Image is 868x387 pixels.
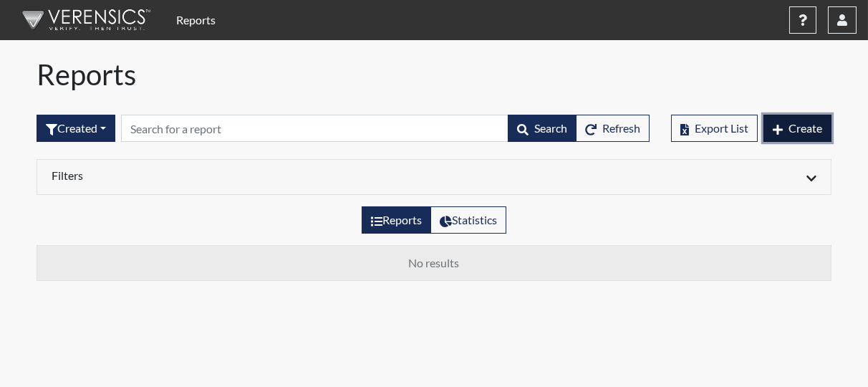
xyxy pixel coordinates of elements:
div: Filter by interview status [37,115,115,142]
input: Search by Registration ID, Interview Number, or Investigation Name. [121,115,508,142]
span: Create [789,121,822,135]
h1: Reports [37,57,831,92]
button: Created [37,115,115,142]
a: Reports [170,6,221,34]
label: View statistics about completed interviews [430,206,506,234]
div: Click to expand/collapse filters [41,168,827,186]
button: Create [763,115,831,142]
button: Search [508,115,577,142]
button: Export List [671,115,758,142]
span: Export List [695,121,748,135]
td: No results [37,246,831,281]
span: Search [534,121,567,135]
span: Refresh [602,121,640,135]
button: Refresh [576,115,650,142]
label: View the list of reports [362,206,431,234]
h6: Filters [52,168,423,182]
